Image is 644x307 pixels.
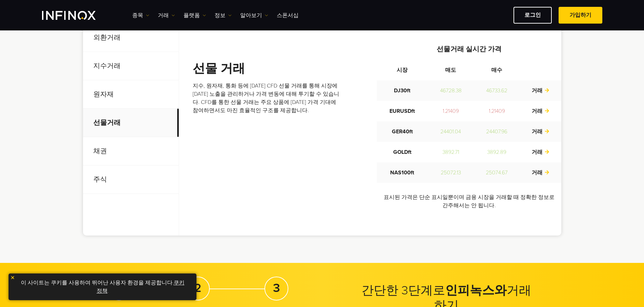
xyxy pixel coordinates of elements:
[474,101,520,121] td: 1.21409
[532,108,549,115] a: 거래
[132,11,149,19] a: 종목
[474,60,520,80] th: 매수
[428,80,474,101] td: 46728.38
[83,24,179,52] p: 외환거래
[194,281,201,295] strong: 2
[428,142,474,162] td: 3892.71
[183,11,206,19] a: 플랫폼
[83,165,179,194] p: 주식
[83,137,179,165] p: 채권
[428,162,474,183] td: 25072.13
[83,80,179,109] p: 원자재
[158,11,175,19] a: 거래
[532,87,549,94] a: 거래
[474,162,520,183] td: 25074.67
[83,52,179,80] p: 지수거래
[377,121,428,142] td: GER40ft
[377,101,428,121] td: EURUSDft
[428,60,474,80] th: 매도
[445,283,507,298] strong: 인피녹스와
[377,60,428,80] th: 시장
[437,45,502,53] strong: 선물거래 실시간 가격
[474,80,520,101] td: 46733.62
[474,121,520,142] td: 24407.96
[559,7,602,24] a: 가입하기
[532,149,549,156] a: 거래
[428,101,474,121] td: 1.21409
[513,7,552,24] a: 로그인
[532,128,549,135] a: 거래
[277,11,299,19] a: 스폰서십
[12,277,193,297] p: 이 사이트는 쿠키를 사용하여 뛰어난 사용자 환경을 제공합니다. .
[273,281,280,295] strong: 3
[83,109,179,137] p: 선물거래
[474,142,520,162] td: 3892.89
[240,11,268,19] a: 알아보기
[377,193,561,210] p: 표시된 가격은 단순 표시일뿐이며 금융 시장을 거래할 때 정확한 정보로 간주해서는 안 됩니다.
[10,275,15,280] img: yellow close icon
[377,142,428,162] td: GOLDft
[377,80,428,101] td: DJ30ft
[215,11,232,19] a: 정보
[532,169,549,176] a: 거래
[193,82,340,115] p: 지수, 원자재, 통화 등에 [DATE] CFD 선물 거래를 통해 시장에 [DATE] 노출을 관리하거나 가격 변동에 대해 투기할 수 있습니다. CFD를 통한 선물 거래는 주요 ...
[377,162,428,183] td: NAS100ft
[428,121,474,142] td: 24401.04
[42,11,112,20] a: INFINOX Logo
[193,61,245,76] strong: 선물 거래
